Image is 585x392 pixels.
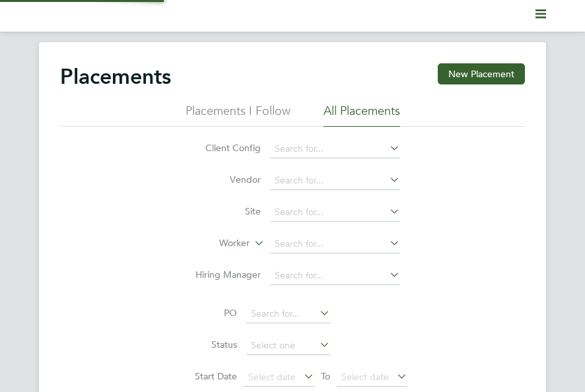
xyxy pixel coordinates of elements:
[60,63,171,90] h2: Placements
[270,172,400,190] input: Search for...
[246,305,330,323] input: Search for...
[186,103,291,127] li: Placements I Follow
[178,339,237,350] label: Status
[324,103,400,127] li: All Placements
[438,63,525,84] button: New Placement
[248,371,296,383] span: Select date
[185,269,261,280] label: Hiring Manager
[270,267,400,285] input: Search for...
[246,337,330,355] input: Select one
[178,307,237,319] label: PO
[185,205,261,217] label: Site
[317,368,334,385] span: To
[270,140,400,158] input: Search for...
[341,371,389,383] span: Select date
[270,203,400,222] input: Search for...
[185,174,261,185] label: Vendor
[270,235,400,253] input: Search for...
[185,142,261,154] label: Client Config
[174,237,250,250] label: Worker
[178,370,237,382] label: Start Date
